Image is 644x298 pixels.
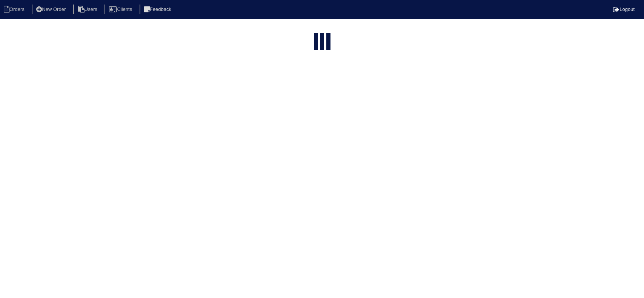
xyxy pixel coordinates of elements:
[320,33,324,51] div: loading...
[105,5,138,15] li: Clients
[140,5,177,15] li: Feedback
[73,5,103,15] li: Users
[32,6,72,12] a: New Order
[105,6,138,12] a: Clients
[73,6,103,12] a: Users
[32,5,72,15] li: New Order
[613,6,635,12] a: Logout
